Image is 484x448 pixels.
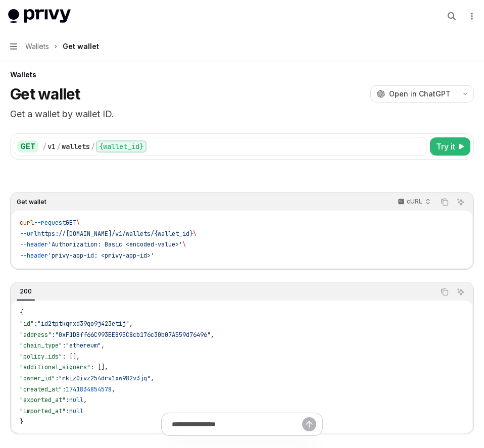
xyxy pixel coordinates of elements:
[37,320,129,328] span: "id2tptkqrxd39qo9j423etij"
[17,198,46,206] span: Get wallet
[444,8,460,24] button: Open search
[96,140,147,153] div: {wallet_id}
[90,363,108,371] span: : [],
[76,219,80,227] span: \
[430,137,470,156] button: Try it
[69,407,83,415] span: null
[66,341,101,350] span: "ethereum"
[101,341,105,350] span: ,
[20,363,90,371] span: "additional_signers"
[20,385,62,393] span: "created_at"
[20,374,55,382] span: "owner_id"
[55,374,59,382] span: :
[20,252,48,260] span: --header
[83,396,87,404] span: ,
[20,353,62,361] span: "policy_ids"
[20,320,34,328] span: "id"
[17,285,35,297] div: 200
[66,219,76,227] span: GET
[10,85,80,103] h1: Get wallet
[20,341,62,350] span: "chain_type"
[57,141,61,152] div: /
[47,141,56,152] div: v1
[62,385,66,393] span: :
[66,396,69,404] span: :
[10,70,474,80] div: Wallets
[20,309,23,317] span: {
[20,396,66,404] span: "exported_at"
[48,240,182,248] span: 'Authorization: Basic <encoded-value>'
[8,9,71,23] img: light logo
[48,252,154,260] span: 'privy-app-id: <privy-app-id>'
[63,40,99,53] div: Get wallet
[466,9,476,23] button: More actions
[34,320,37,328] span: :
[62,353,80,361] span: : [],
[25,40,49,53] span: Wallets
[438,285,451,298] button: Copy the contents from the code block
[52,331,55,339] span: :
[66,385,112,393] span: 1741834854578
[91,141,95,152] div: /
[454,195,467,209] button: Ask AI
[66,407,69,415] span: :
[172,413,302,435] input: Ask a question...
[112,385,115,393] span: ,
[20,240,48,248] span: --header
[193,230,197,238] span: \
[37,230,193,238] span: https://[DOMAIN_NAME]/v1/wallets/{wallet_id}
[34,219,66,227] span: --request
[454,285,467,298] button: Ask AI
[438,195,451,209] button: Copy the contents from the code block
[17,140,38,153] div: GET
[389,89,451,99] span: Open in ChatGPT
[62,141,90,152] div: wallets
[211,331,214,339] span: ,
[370,85,457,103] button: Open in ChatGPT
[182,240,186,248] span: \
[20,407,66,415] span: "imported_at"
[62,341,66,350] span: :
[42,141,46,152] div: /
[407,197,422,206] p: cURL
[20,219,34,227] span: curl
[10,107,474,121] p: Get a wallet by wallet ID.
[55,331,211,339] span: "0xF1DBff66C993EE895C8cb176c30b07A559d76496"
[59,374,151,382] span: "rkiz0ivz254drv1xw982v3jq"
[392,193,435,211] button: cURL
[20,230,37,238] span: --url
[302,417,316,431] button: Send message
[151,374,154,382] span: ,
[129,320,133,328] span: ,
[20,331,52,339] span: "address"
[69,396,83,404] span: null
[436,140,455,153] span: Try it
